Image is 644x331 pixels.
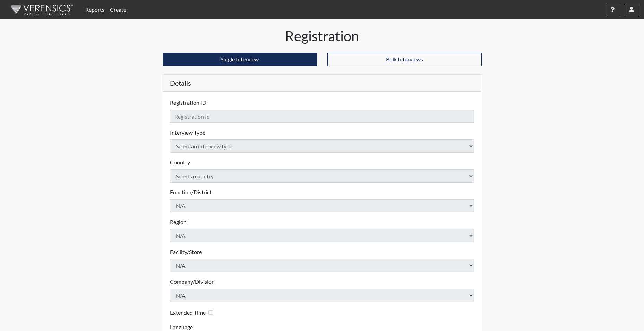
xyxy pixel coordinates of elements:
[163,53,317,66] button: Single Interview
[170,158,190,167] label: Country
[107,3,129,17] a: Create
[327,53,482,66] button: Bulk Interviews
[170,307,216,317] div: Checking this box will provide the interviewee with an accomodation of extra time to answer each ...
[170,110,474,123] input: Insert a Registration ID, which needs to be a unique alphanumeric value for each interviewee
[170,248,202,256] label: Facility/Store
[163,75,481,92] h5: Details
[170,308,206,317] label: Extended Time
[163,28,482,44] h1: Registration
[170,278,215,286] label: Company/Division
[170,188,212,196] label: Function/District
[170,99,206,107] label: Registration ID
[170,218,187,226] label: Region
[83,3,107,17] a: Reports
[170,128,205,137] label: Interview Type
